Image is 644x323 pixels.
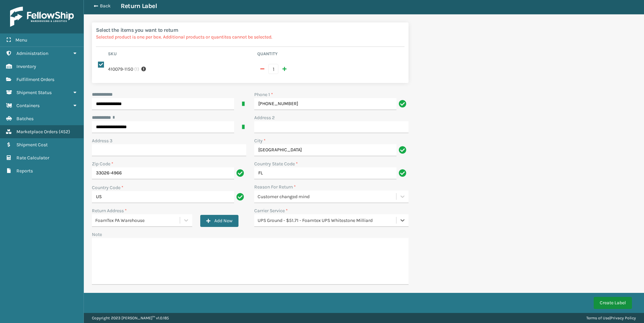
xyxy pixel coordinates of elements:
label: Phone 1 [254,91,273,98]
label: Carrier Service [254,207,288,214]
th: Quantity [255,51,405,59]
a: Privacy Policy [610,316,636,320]
button: Create Label [594,297,632,309]
label: Address 3 [92,137,112,144]
button: Back [90,3,121,9]
span: Rate Calculator [16,155,49,161]
label: City [254,137,266,144]
label: Country Code [92,184,123,191]
h3: Return Label [121,2,157,10]
span: Shipment Status [16,90,52,95]
span: Menu [15,37,27,43]
span: Fulfillment Orders [16,77,54,82]
span: Reports [16,168,33,174]
p: Selected product is one per box. Additional products or quantites cannot be selected. [96,33,405,41]
h2: Select the items you want to return [96,26,405,33]
span: Containers [16,103,40,108]
label: Address 2 [254,114,275,121]
div: Customer changed mind [258,193,397,200]
span: ( 1 ) [134,66,139,73]
label: Zip Code [92,160,113,167]
th: Sku [106,51,255,59]
p: Copyright 2023 [PERSON_NAME]™ v 1.0.185 [92,313,169,323]
label: Note [92,232,102,237]
a: Terms of Use [586,316,609,320]
label: Country State Code [254,160,298,167]
span: Shipment Cost [16,142,48,148]
label: Reason For Return [254,183,296,190]
label: Return Address [92,207,127,214]
div: | [586,313,636,323]
button: Add New [200,215,238,227]
span: Administration [16,51,48,56]
label: 410079-1150 [108,66,133,73]
div: FoamTex PA Warehouse [95,217,180,224]
div: UPS Ground - $51.71 - Foamtex UPS Whitestone Milliard [258,217,397,224]
img: logo [10,7,74,27]
span: Inventory [16,64,36,69]
span: ( 452 ) [59,129,70,135]
span: Batches [16,116,34,122]
span: Marketplace Orders [16,129,58,135]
